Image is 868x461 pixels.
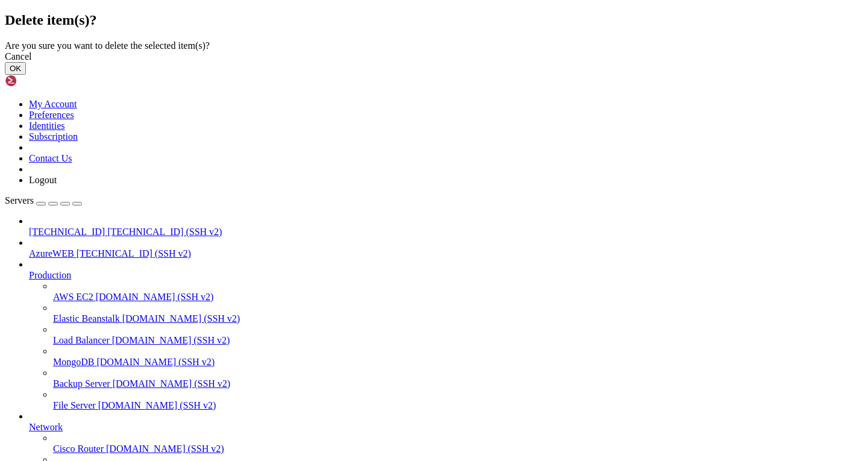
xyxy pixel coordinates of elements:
[53,313,120,324] span: Elastic Beanstalk
[98,400,216,410] span: [DOMAIN_NAME] (SSH v2)
[53,346,863,368] li: MongoDB [DOMAIN_NAME] (SSH v2)
[5,75,74,87] img: Shellngn
[29,99,77,109] a: My Account
[5,40,863,51] div: Are you sure you want to delete the selected item(s)?
[5,195,82,205] a: Servers
[29,237,863,259] li: AzureWEB [TECHNICAL_ID] (SSH v2)
[53,444,863,454] a: Cisco Router [DOMAIN_NAME] (SSH v2)
[29,422,863,433] a: Network
[29,216,863,237] li: [TECHNICAL_ID] [TECHNICAL_ID] (SSH v2)
[53,378,863,389] a: Backup Server [DOMAIN_NAME] (SSH v2)
[122,313,241,324] span: [DOMAIN_NAME] (SSH v2)
[29,227,863,237] a: [TECHNICAL_ID] [TECHNICAL_ID] (SSH v2)
[53,433,863,454] li: Cisco Router [DOMAIN_NAME] (SSH v2)
[53,389,863,411] li: File Server [DOMAIN_NAME] (SSH v2)
[29,270,863,281] a: Production
[53,400,863,411] a: File Server [DOMAIN_NAME] (SSH v2)
[29,248,74,259] span: AzureWEB
[53,400,96,410] span: File Server
[53,292,863,303] a: AWS EC2 [DOMAIN_NAME] (SSH v2)
[29,131,78,142] a: Subscription
[77,248,191,259] span: [TECHNICAL_ID] (SSH v2)
[29,110,74,120] a: Preferences
[53,324,863,346] li: Load Balancer [DOMAIN_NAME] (SSH v2)
[53,357,863,368] a: MongoDB [DOMAIN_NAME] (SSH v2)
[29,175,57,185] a: Logout
[5,12,863,28] h2: Delete item(s)?
[29,121,65,131] a: Identities
[5,51,863,62] div: Cancel
[29,270,71,280] span: Production
[5,62,26,75] button: OK
[112,335,230,345] span: [DOMAIN_NAME] (SSH v2)
[107,227,222,237] span: [TECHNICAL_ID] (SSH v2)
[29,227,105,237] span: [TECHNICAL_ID]
[113,378,231,389] span: [DOMAIN_NAME] (SSH v2)
[96,292,214,302] span: [DOMAIN_NAME] (SSH v2)
[53,368,863,389] li: Backup Server [DOMAIN_NAME] (SSH v2)
[29,248,863,259] a: AzureWEB [TECHNICAL_ID] (SSH v2)
[106,444,224,454] span: [DOMAIN_NAME] (SSH v2)
[53,444,104,454] span: Cisco Router
[96,357,215,367] span: [DOMAIN_NAME] (SSH v2)
[53,335,863,346] a: Load Balancer [DOMAIN_NAME] (SSH v2)
[29,153,72,163] a: Contact Us
[53,357,94,367] span: MongoDB
[53,378,110,389] span: Backup Server
[29,259,863,411] li: Production
[53,281,863,303] li: AWS EC2 [DOMAIN_NAME] (SSH v2)
[53,303,863,324] li: Elastic Beanstalk [DOMAIN_NAME] (SSH v2)
[53,335,110,345] span: Load Balancer
[5,195,34,205] span: Servers
[53,292,93,302] span: AWS EC2
[53,313,863,324] a: Elastic Beanstalk [DOMAIN_NAME] (SSH v2)
[29,422,63,432] span: Network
